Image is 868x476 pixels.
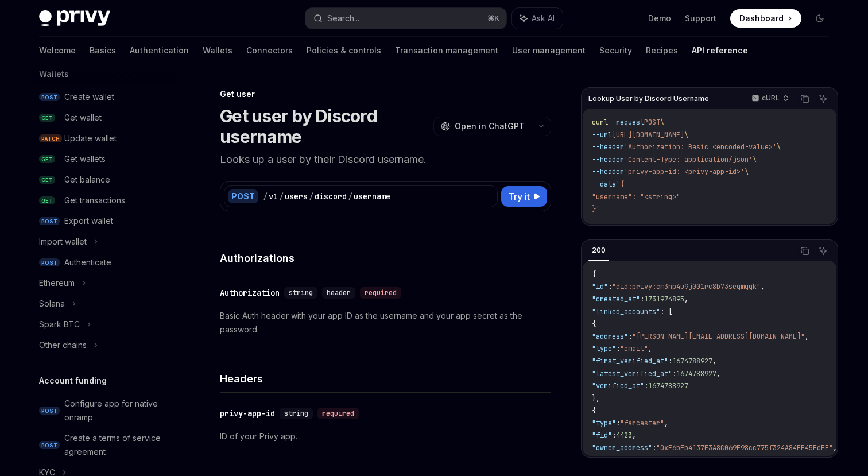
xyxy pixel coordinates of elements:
span: "email" [620,344,648,353]
div: / [309,191,313,202]
span: : [672,369,676,378]
button: Ask AI [816,243,831,258]
p: ID of your Privy app. [220,429,551,443]
div: Get wallet [64,111,102,125]
button: Open in ChatGPT [433,117,532,136]
span: "created_at" [592,295,640,304]
button: Toggle dark mode [811,9,829,28]
span: string [289,288,313,297]
span: GET [39,176,55,184]
span: POST [39,93,60,102]
span: \ [753,155,757,164]
span: Lookup User by Discord Username [588,94,709,103]
div: v1 [269,191,278,202]
div: Other chains [39,338,87,352]
div: / [263,191,268,202]
span: , [833,443,837,452]
span: , [716,369,720,378]
div: Authorization [220,287,280,299]
a: POSTAuthenticate [30,252,177,273]
a: Dashboard [730,9,801,28]
span: \ [684,130,688,140]
span: , [761,282,765,291]
span: --request [608,118,644,127]
span: GET [39,196,55,205]
span: }' [592,204,600,214]
span: 'privy-app-id: <privy-app-id>' [624,167,745,176]
div: users [285,191,308,202]
div: 200 [588,243,609,257]
span: "username": "<string>" [592,192,680,202]
span: : [616,344,620,353]
div: Get transactions [64,194,125,207]
span: : [608,282,612,291]
span: "did:privy:cm3np4u9j001rc8b73seqmqqk" [612,282,761,291]
span: \ [745,167,749,176]
span: , [648,344,652,353]
a: POSTCreate a terms of service agreement [30,428,177,462]
img: dark logo [39,10,110,26]
span: GET [39,114,55,122]
span: 4423 [616,431,632,440]
a: Authentication [130,37,189,64]
div: Update wallet [64,131,117,145]
a: Security [599,37,632,64]
div: / [279,191,284,202]
a: Wallets [203,37,232,64]
button: Copy the contents from the code block [797,91,812,106]
span: "address" [592,332,628,341]
span: --header [592,142,624,152]
span: : [640,295,644,304]
span: "owner_address" [592,443,652,452]
span: "linked_accounts" [592,307,660,316]
div: discord [315,191,347,202]
a: Support [685,13,716,24]
span: Ask AI [532,13,555,24]
a: GETGet wallets [30,149,177,169]
span: \ [777,142,781,152]
span: "username" [592,456,632,465]
span: POST [39,217,60,226]
a: Recipes [646,37,678,64]
div: Authenticate [64,256,111,269]
span: POST [644,118,660,127]
p: cURL [762,94,780,103]
span: "latest_verified_at" [592,369,672,378]
span: [URL][DOMAIN_NAME] [612,130,684,140]
div: / [348,191,352,202]
a: POSTCreate wallet [30,87,177,107]
a: Policies & controls [307,37,381,64]
button: Ask AI [816,91,831,106]
span: 'Content-Type: application/json' [624,155,753,164]
button: Copy the contents from the code block [797,243,812,258]
span: POST [39,258,60,267]
div: Get wallets [64,152,106,166]
div: username [354,191,390,202]
span: }, [592,394,600,403]
span: , [684,295,688,304]
div: Export wallet [64,214,113,228]
span: --url [592,130,612,140]
div: Get user [220,88,551,100]
span: POST [39,407,60,415]
h5: Account funding [39,374,107,388]
span: Dashboard [739,13,784,24]
span: "fid" [592,431,612,440]
span: POST [39,441,60,450]
span: Try it [508,189,530,203]
span: --header [592,167,624,176]
a: User management [512,37,586,64]
span: : [ [660,307,672,316]
p: Looks up a user by their Discord username. [220,152,551,168]
div: required [317,408,359,419]
span: : [632,456,636,465]
span: , [632,431,636,440]
a: Basics [90,37,116,64]
a: Transaction management [395,37,498,64]
span: 1674788927 [648,381,688,390]
div: Create a terms of service agreement [64,431,170,459]
span: { [592,270,596,279]
span: : [628,332,632,341]
h4: Authorizations [220,250,551,266]
button: Try it [501,186,547,207]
